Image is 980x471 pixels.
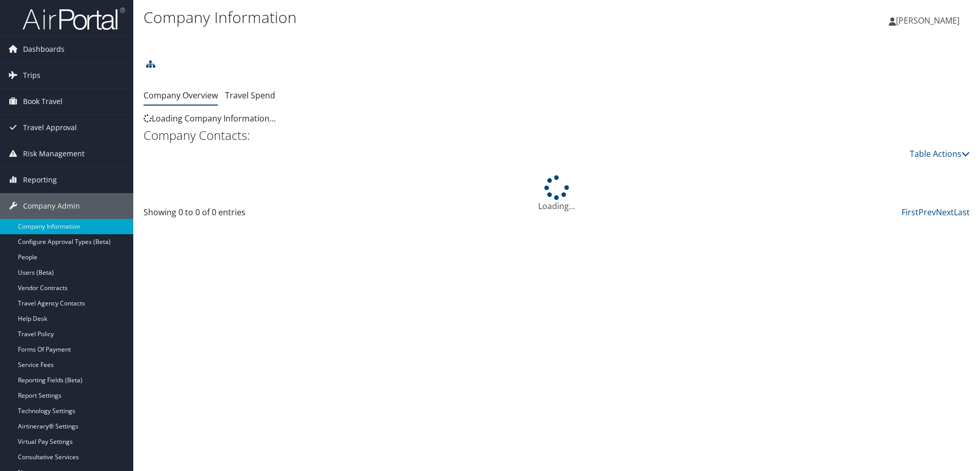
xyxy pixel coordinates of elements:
[23,89,63,114] span: Book Travel
[23,167,57,193] span: Reporting
[225,90,275,101] a: Travel Spend
[936,207,954,218] a: Next
[144,206,339,223] div: Showing 0 to 0 of 0 entries
[902,207,918,218] a: First
[23,115,77,140] span: Travel Approval
[144,175,970,212] div: Loading...
[23,7,125,31] img: airportal-logo.png
[889,5,970,36] a: [PERSON_NAME]
[23,141,85,167] span: Risk Management
[918,207,936,218] a: Prev
[910,148,970,159] a: Table Actions
[144,7,695,28] h1: Company Information
[23,36,65,62] span: Dashboards
[954,207,970,218] a: Last
[23,63,40,88] span: Trips
[144,113,276,124] span: Loading Company Information...
[896,15,959,26] span: [PERSON_NAME]
[144,90,218,101] a: Company Overview
[23,193,80,219] span: Company Admin
[144,127,970,144] h2: Company Contacts:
